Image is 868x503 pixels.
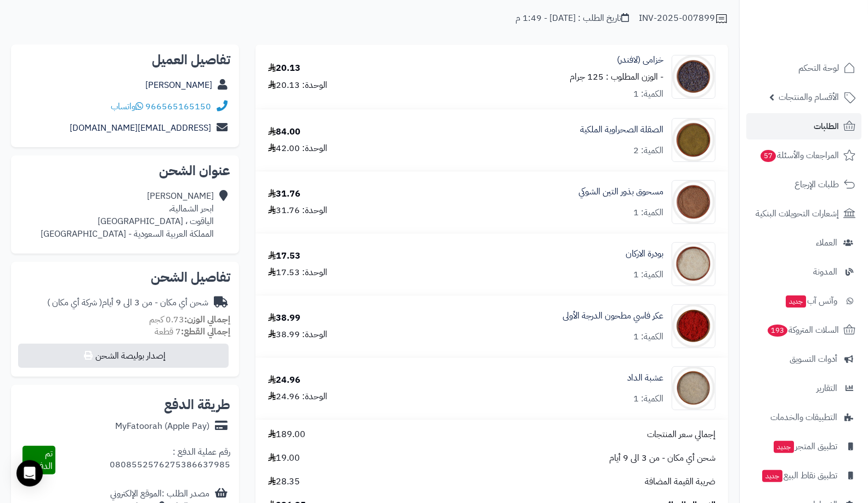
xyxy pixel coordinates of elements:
[609,452,716,465] span: شحن أي مكان - من 3 الى 9 أيام
[762,470,782,482] span: جديد
[18,344,229,368] button: إصدار بوليصة الشحن
[268,312,300,325] div: 38.99
[816,381,837,396] span: التقارير
[268,188,300,200] div: 31.76
[759,148,839,163] span: المراجعات والأسئلة
[672,55,715,99] img: 1639830222-Lavender-90x90.jpg
[626,248,663,260] a: بودرة الاركان
[672,366,715,410] img: 1701836340-Al%20Dad-90x90.jpg
[633,269,663,281] div: الكمية: 1
[627,372,663,384] a: عشبة الداد
[115,420,209,433] div: MyFatoorah (Apple Pay)
[746,142,861,169] a: المراجعات والأسئلة57
[268,126,300,138] div: 84.00
[746,55,861,81] a: لوحة التحكم
[617,54,663,66] a: خزامى (لافندر)
[145,79,212,92] a: [PERSON_NAME]
[268,328,327,341] div: الوحدة: 38.99
[672,180,715,224] img: 1677692779-Cactus%20Seeds%20Powder-90x90.jpg
[746,317,861,343] a: السلات المتروكة193
[798,60,839,76] span: لوحة التحكم
[184,313,230,326] strong: إجمالي الوزن:
[746,200,861,227] a: إشعارات التحويلات البنكية
[768,325,787,337] span: 193
[774,441,794,453] span: جديد
[773,439,837,454] span: تطبيق المتجر
[578,186,663,198] a: مسحوق بذور التين الشوكي
[746,171,861,198] a: طلبات الإرجاع
[672,242,715,286] img: 1677692792-Argan%20Powder-90x90.jpg
[20,53,230,66] h2: تفاصيل العميل
[181,325,230,338] strong: إجمالي القطع:
[813,264,837,280] span: المدونة
[779,90,839,105] span: الأقسام والمنتجات
[633,144,663,157] div: الكمية: 2
[268,142,327,155] div: الوحدة: 42.00
[70,121,211,135] a: [EMAIL_ADDRESS][DOMAIN_NAME]
[633,206,663,219] div: الكمية: 1
[639,12,728,25] div: INV-2025-007899
[164,398,230,411] h2: طريقة الدفع
[633,393,663,405] div: الكمية: 1
[786,295,806,308] span: جديد
[746,462,861,489] a: تطبيق نقاط البيعجديد
[746,288,861,314] a: وآتس آبجديد
[785,293,837,309] span: وآتس آب
[145,100,211,113] a: 966565165150
[55,446,230,474] div: رقم عملية الدفع : 0808552576275386637985
[770,410,837,425] span: التطبيقات والخدمات
[645,476,716,488] span: ضريبة القيمة المضافة
[515,12,629,25] div: تاريخ الطلب : [DATE] - 1:49 م
[647,428,716,441] span: إجمالي سعر المنتجات
[268,204,327,217] div: الوحدة: 31.76
[756,206,839,221] span: إشعارات التحويلات البنكية
[746,259,861,285] a: المدونة
[767,322,839,338] span: السلات المتروكة
[268,428,305,441] span: 189.00
[47,296,102,309] span: ( شركة أي مكان )
[795,177,839,192] span: طلبات الإرجاع
[814,119,839,134] span: الطلبات
[268,62,300,75] div: 20.13
[633,88,663,100] div: الكمية: 1
[35,447,53,473] span: تم الدفع
[746,230,861,256] a: العملاء
[746,346,861,372] a: أدوات التسويق
[268,476,300,488] span: 28.35
[790,351,837,367] span: أدوات التسويق
[746,375,861,401] a: التقارير
[268,266,327,279] div: الوحدة: 17.53
[268,390,327,403] div: الوحدة: 24.96
[563,310,663,322] a: عكر فاسي مطحون الدرجة الأولى
[268,250,300,262] div: 17.53
[672,304,715,348] img: 1692467430-Eker%20Fassi%20Powder-90x90.jpg
[47,297,208,309] div: شحن أي مكان - من 3 الى 9 أيام
[580,124,663,136] a: الصقلة الصحراوية الملكية
[268,452,300,465] span: 19.00
[746,404,861,431] a: التطبيقات والخدمات
[761,150,776,162] span: 57
[746,113,861,139] a: الطلبات
[41,190,214,240] div: [PERSON_NAME] ابحر الشمالية، الياقوت ، [GEOGRAPHIC_DATA] المملكة العربية السعودية - [GEOGRAPHIC_D...
[20,271,230,284] h2: تفاصيل الشحن
[761,468,837,483] span: تطبيق نقاط البيع
[816,235,837,250] span: العملاء
[672,118,715,162] img: 1677692761-Desert%20Sokla-90x90.jpg
[746,433,861,460] a: تطبيق المتجرجديد
[149,313,230,326] small: 0.73 كجم
[268,374,300,387] div: 24.96
[633,331,663,343] div: الكمية: 1
[111,100,143,113] a: واتساب
[570,70,663,83] small: - الوزن المطلوب : 125 جرام
[16,460,43,487] div: Open Intercom Messenger
[20,164,230,177] h2: عنوان الشحن
[155,325,230,338] small: 7 قطعة
[268,79,327,92] div: الوحدة: 20.13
